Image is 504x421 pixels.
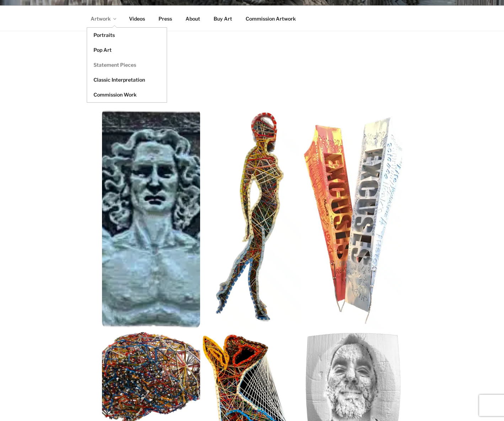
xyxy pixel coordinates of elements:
[123,10,151,27] a: Videos
[179,10,206,27] a: About
[207,10,238,27] a: Buy Art
[87,87,167,102] a: Commission Work
[102,62,402,70] h1: Statement Pieces
[87,58,167,72] a: Statement Pieces
[87,28,167,43] a: Portraits
[239,10,302,27] a: Commission Artwork
[152,10,178,27] a: Press
[84,10,420,27] nav: Top Menu
[87,72,167,87] a: Classic Interpretation
[84,10,122,27] a: Artwork
[87,43,167,58] a: Pop Art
